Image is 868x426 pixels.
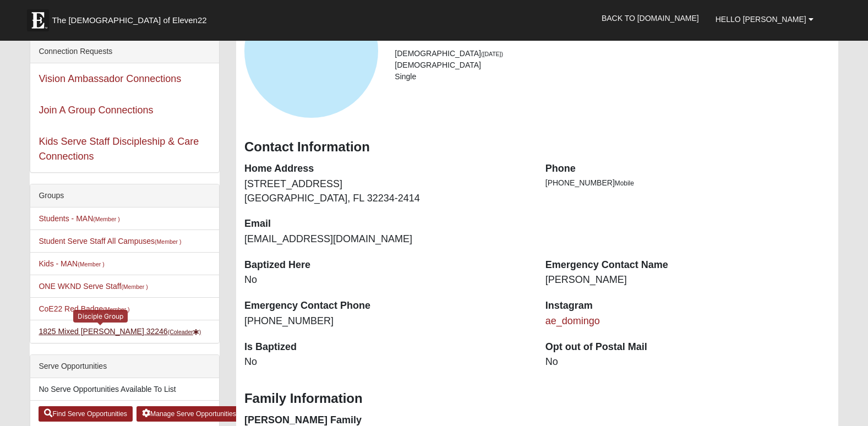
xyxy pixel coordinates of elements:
[52,15,206,26] span: The [DEMOGRAPHIC_DATA] of Eleven22
[155,238,181,245] small: (Member )
[244,177,529,205] dd: [STREET_ADDRESS] [GEOGRAPHIC_DATA], FL 32234-2414
[244,391,830,407] h3: Family Information
[30,355,219,378] div: Serve Opportunities
[395,48,829,59] li: [DEMOGRAPHIC_DATA]
[545,315,600,326] a: ae_domingo
[39,406,133,422] a: Find Serve Opportunities
[21,4,242,31] a: The [DEMOGRAPHIC_DATA] of Eleven22
[244,162,529,176] dt: Home Address
[39,105,153,116] a: Join A Group Connections
[615,179,634,187] span: Mobile
[395,59,829,71] li: [DEMOGRAPHIC_DATA]
[244,299,529,313] dt: Emergency Contact Phone
[39,136,199,162] a: Kids Serve Staff Discipleship & Care Connections
[545,162,830,176] dt: Phone
[103,306,129,313] small: (Member )
[545,258,830,272] dt: Emergency Contact Name
[27,9,49,31] img: Eleven22 logo
[244,273,529,287] dd: No
[93,216,119,222] small: (Member )
[716,15,806,24] span: Hello [PERSON_NAME]
[545,273,830,287] dd: [PERSON_NAME]
[39,282,148,291] a: ONE WKND Serve Staff(Member )
[244,314,529,329] dd: [PHONE_NUMBER]
[545,299,830,313] dt: Instagram
[707,6,822,33] a: Hello [PERSON_NAME]
[39,73,181,84] a: Vision Ambassador Connections
[395,71,829,83] li: Single
[244,139,830,155] h3: Contact Information
[121,283,148,290] small: (Member )
[78,261,104,267] small: (Member )
[244,217,529,231] dt: Email
[481,51,503,57] small: ([DATE])
[244,355,529,369] dd: No
[30,378,219,401] li: No Serve Opportunities Available To List
[545,340,830,354] dt: Opt out of Postal Mail
[30,184,219,207] div: Groups
[39,237,181,245] a: Student Serve Staff All Campuses(Member )
[545,355,830,369] dd: No
[39,259,104,268] a: Kids - MAN(Member )
[39,214,119,223] a: Students - MAN(Member )
[244,232,529,247] dd: [EMAIL_ADDRESS][DOMAIN_NAME]
[545,177,830,189] li: [PHONE_NUMBER]
[39,327,201,336] a: 1825 Mixed [PERSON_NAME] 32246(Coleader)
[244,340,529,354] dt: Is Baptized
[168,329,201,335] small: (Coleader )
[30,40,219,63] div: Connection Requests
[39,304,129,313] a: CoE22 Red Badge(Member )
[593,4,707,32] a: Back to [DOMAIN_NAME]
[137,406,242,422] a: Manage Serve Opportunities
[73,310,128,323] div: Disciple Group
[244,258,529,272] dt: Baptized Here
